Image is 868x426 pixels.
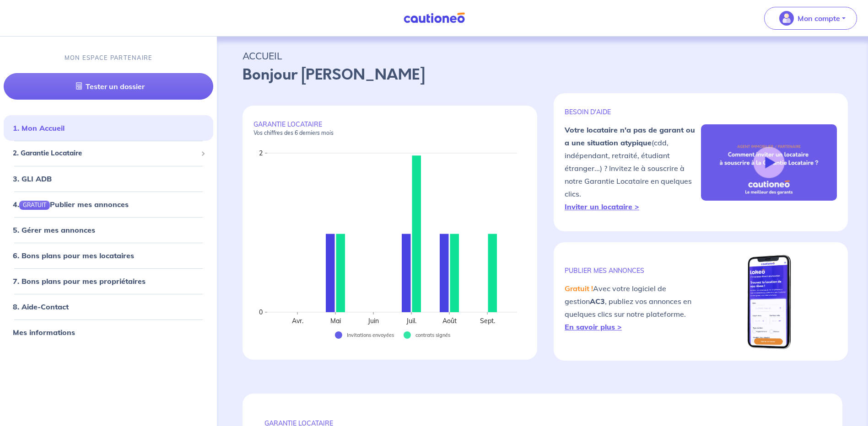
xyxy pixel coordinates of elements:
span: 2. Garantie Locataire [13,148,197,159]
a: Mes informations [13,328,75,337]
text: 0 [259,308,263,316]
div: 1. Mon Accueil [4,119,213,137]
img: mobile-lokeo.png [745,253,793,350]
div: 4.GRATUITPublier mes annonces [4,195,213,213]
a: 4.GRATUITPublier mes annonces [13,200,129,209]
div: 2. Garantie Locataire [4,144,213,162]
img: video-gli-new-none.jpg [701,124,837,201]
text: Sept. [480,317,495,325]
a: 8. Aide-Contact [13,302,69,311]
text: Juin [367,317,379,325]
p: Avec votre logiciel de gestion , publiez vos annonces en quelques clics sur notre plateforme. [565,282,701,333]
p: MON ESPACE PARTENAIRE [65,53,153,62]
p: Mon compte [798,13,840,24]
div: 6. Bons plans pour mes locataires [4,246,213,265]
strong: AC3 [590,297,605,306]
a: 7. Bons plans pour mes propriétaires [13,277,146,286]
text: Avr. [292,317,303,325]
p: publier mes annonces [565,266,701,275]
img: Cautioneo [400,12,469,24]
a: En savoir plus > [565,322,622,331]
a: Inviter un locataire > [565,202,639,211]
p: ACCUEIL [243,48,842,64]
div: 5. Gérer mes annonces [4,221,213,239]
div: Mes informations [4,323,213,341]
a: 5. Gérer mes annonces [13,225,95,234]
text: Août [442,317,457,325]
p: Bonjour [PERSON_NAME] [243,64,842,86]
text: 2 [259,149,263,157]
em: Gratuit ! [565,284,593,293]
a: Tester un dossier [4,73,213,100]
p: GARANTIE LOCATAIRE [253,120,526,137]
em: Vos chiffres des 6 derniers mois [253,129,334,136]
strong: Votre locataire n'a pas de garant ou a une situation atypique [565,125,695,147]
img: illu_account_valid_menu.svg [779,11,794,26]
div: 7. Bons plans pour mes propriétaires [4,272,213,290]
a: 3. GLI ADB [13,174,52,183]
button: illu_account_valid_menu.svgMon compte [764,7,857,30]
div: 3. GLI ADB [4,170,213,188]
a: 6. Bons plans pour mes locataires [13,251,134,260]
p: BESOIN D'AIDE [565,108,701,116]
p: (cdd, indépendant, retraité, étudiant étranger...) ? Invitez le à souscrire à notre Garantie Loca... [565,123,701,213]
div: 8. Aide-Contact [4,298,213,316]
text: Mai [330,317,341,325]
text: Juil. [406,317,416,325]
a: 1. Mon Accueil [13,123,65,133]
